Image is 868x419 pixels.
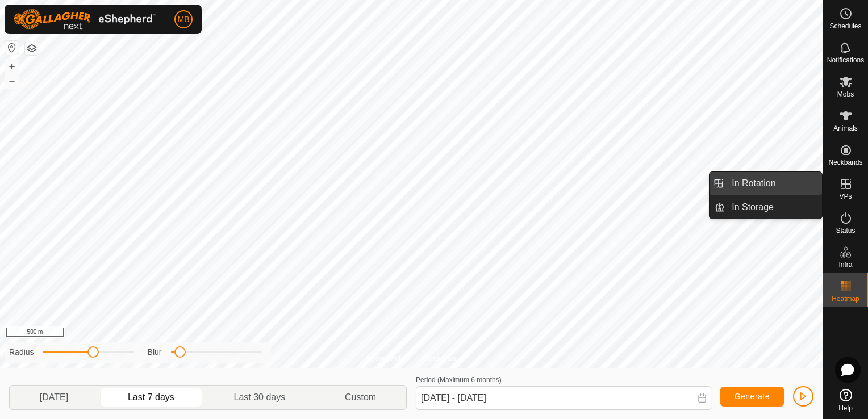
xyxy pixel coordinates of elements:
span: Last 7 days [128,391,174,404]
a: In Storage [725,196,822,219]
button: Generate [720,387,784,407]
span: Help [838,405,853,412]
span: VPs [839,193,852,200]
img: Gallagher Logo [14,9,156,30]
a: In Rotation [725,172,822,195]
button: + [5,60,19,73]
a: Help [823,384,868,416]
span: Generate [735,392,770,401]
span: Last 30 days [234,391,286,404]
span: Infra [838,261,852,268]
span: In Storage [732,200,774,214]
a: Contact Us [423,353,456,363]
label: Period (Maximum 6 months) [416,376,502,384]
button: – [5,74,19,88]
span: Notifications [827,57,864,64]
label: Radius [9,346,34,358]
span: Neckbands [828,159,862,166]
li: In Storage [710,196,822,219]
span: Custom [345,391,376,404]
li: In Rotation [710,172,822,195]
span: Heatmap [832,295,859,302]
span: In Rotation [732,177,775,190]
label: Blur [148,346,162,358]
span: Status [836,227,855,234]
span: [DATE] [40,391,68,404]
span: Schedules [829,23,861,30]
span: Mobs [837,91,854,98]
span: MB [178,14,190,26]
span: Animals [833,125,858,132]
button: Map Layers [25,41,39,55]
button: Reset Map [5,41,19,55]
a: Privacy Policy [366,353,409,363]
